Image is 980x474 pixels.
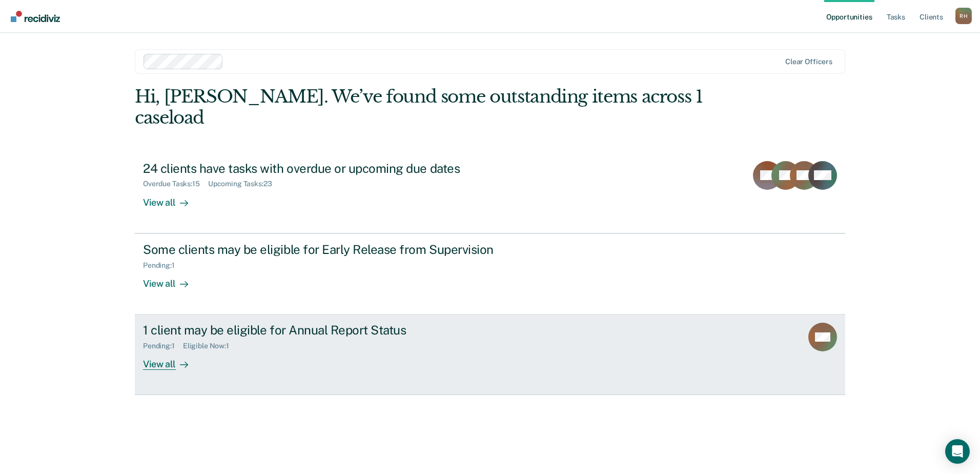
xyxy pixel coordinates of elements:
[143,188,200,208] div: View all
[945,439,970,464] div: Open Intercom Messenger
[183,342,237,350] div: Eligible Now : 1
[143,350,200,370] div: View all
[143,180,208,188] div: Overdue Tasks : 15
[955,8,972,24] button: Profile dropdown button
[208,180,280,188] div: Upcoming Tasks : 23
[135,86,703,128] div: Hi, [PERSON_NAME]. We’ve found some outstanding items across 1 caseload
[11,11,60,22] img: Recidiviz
[143,161,503,176] div: 24 clients have tasks with overdue or upcoming due dates
[143,323,503,338] div: 1 client may be eligible for Annual Report Status
[143,269,200,289] div: View all
[143,242,503,257] div: Some clients may be eligible for Early Release from Supervision
[143,261,183,270] div: Pending : 1
[143,342,183,350] div: Pending : 1
[955,8,972,24] div: R H
[135,233,845,314] a: Some clients may be eligible for Early Release from SupervisionPending:1View all
[135,153,845,233] a: 24 clients have tasks with overdue or upcoming due datesOverdue Tasks:15Upcoming Tasks:23View all
[785,57,832,66] div: Clear officers
[135,314,845,395] a: 1 client may be eligible for Annual Report StatusPending:1Eligible Now:1View all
